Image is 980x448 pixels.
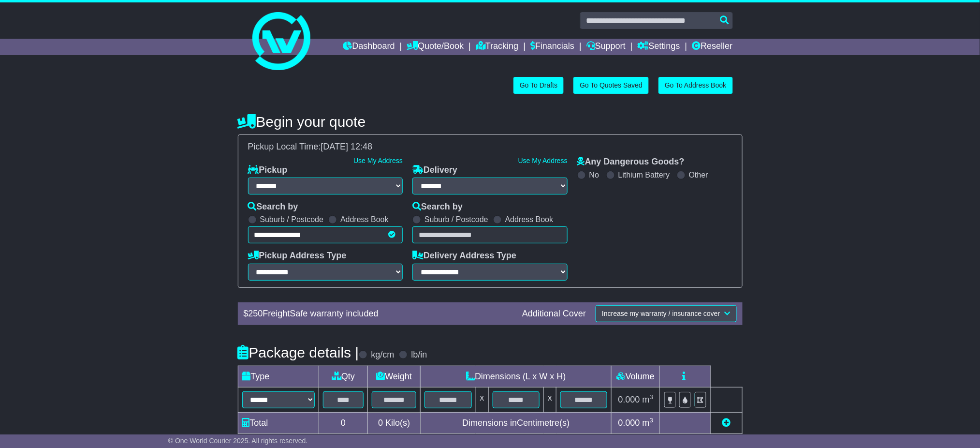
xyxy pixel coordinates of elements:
span: m [643,418,654,428]
span: [DATE] 12:48 [321,142,373,151]
label: Pickup [248,165,288,176]
label: Pickup Address Type [248,251,347,261]
div: Additional Cover [517,309,591,319]
label: lb/in [411,350,427,360]
span: m [643,395,654,404]
div: $ FreightSafe warranty included [239,309,518,319]
h4: Package details | [238,344,359,360]
a: Dashboard [343,39,395,55]
a: Go To Quotes Saved [573,77,649,94]
button: Increase my warranty / insurance cover [596,305,736,322]
a: Go To Address Book [658,77,732,94]
h4: Begin your quote [238,114,743,130]
span: 0.000 [618,418,640,428]
label: kg/cm [371,350,394,360]
label: Suburb / Postcode [424,215,488,224]
label: Delivery Address Type [412,251,516,261]
td: Total [238,412,319,433]
td: Qty [319,366,368,387]
a: Reseller [692,39,732,55]
td: Weight [368,366,421,387]
a: Go To Drafts [513,77,564,94]
td: Kilo(s) [368,412,421,433]
label: Search by [248,202,298,212]
a: Use My Address [518,157,568,164]
td: Dimensions in Centimetre(s) [421,412,612,433]
a: Tracking [476,39,518,55]
label: Lithium Battery [618,170,670,179]
td: x [476,387,488,412]
a: Add new item [722,418,731,428]
a: Settings [638,39,680,55]
span: 0.000 [618,395,640,404]
a: Use My Address [353,157,403,164]
a: Support [586,39,626,55]
label: Any Dangerous Goods? [577,157,685,167]
label: Suburb / Postcode [260,215,324,224]
td: x [544,387,556,412]
td: Volume [612,366,660,387]
label: Search by [412,202,463,212]
span: 0 [378,418,383,428]
td: Type [238,366,319,387]
span: Increase my warranty / insurance cover [602,310,720,317]
label: Other [689,170,708,179]
label: Address Book [505,215,554,224]
span: © One World Courier 2025. All rights reserved. [168,437,308,445]
label: Address Book [340,215,389,224]
label: No [589,170,599,179]
a: Financials [530,39,574,55]
td: 0 [319,412,368,433]
td: Dimensions (L x W x H) [421,366,612,387]
div: Pickup Local Time: [243,142,737,152]
sup: 3 [650,393,654,401]
label: Delivery [412,165,457,176]
a: Quote/Book [407,39,464,55]
sup: 3 [650,417,654,424]
span: 250 [249,309,263,318]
